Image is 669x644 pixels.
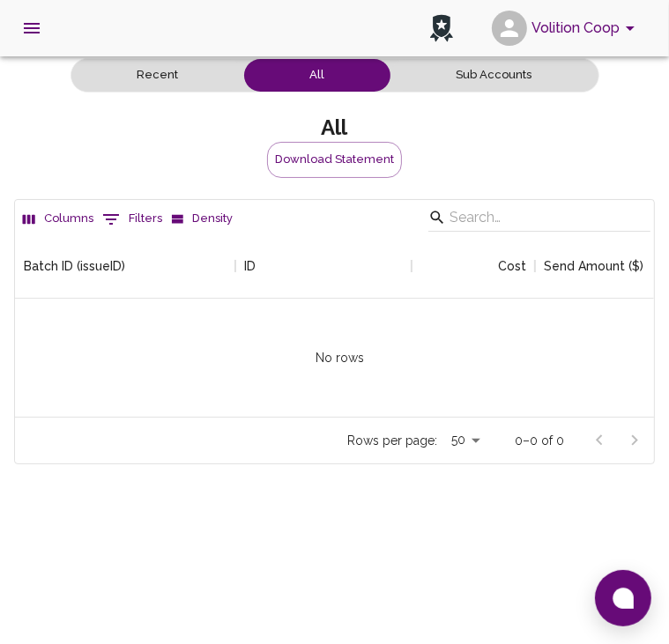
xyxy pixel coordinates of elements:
button: Download Statement [267,142,402,178]
button: recent [71,59,244,92]
input: Search… [450,204,624,232]
button: Open chat window [595,570,651,626]
div: Cost [498,234,526,298]
button: subaccounts [390,59,598,92]
div: Batch ID (issueID) [15,234,235,298]
div: ID [244,234,256,298]
p: Rows per page: [347,432,437,449]
div: Batch ID (issueID) [24,234,125,298]
div: Send Amount ($) [535,234,658,298]
button: Show filters [98,205,167,233]
button: open drawer [11,7,53,49]
button: all [244,59,390,92]
div: text alignment [71,58,599,93]
div: Cost [412,234,535,298]
button: Density [167,205,237,233]
p: 0–0 of 0 [515,432,564,449]
button: account of current user [485,5,648,51]
div: 50 [444,427,487,453]
button: Select columns [19,205,98,233]
div: ID [235,234,412,298]
div: Send Amount ($) [544,234,643,298]
div: Search [428,204,650,235]
h5: all [322,114,348,142]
